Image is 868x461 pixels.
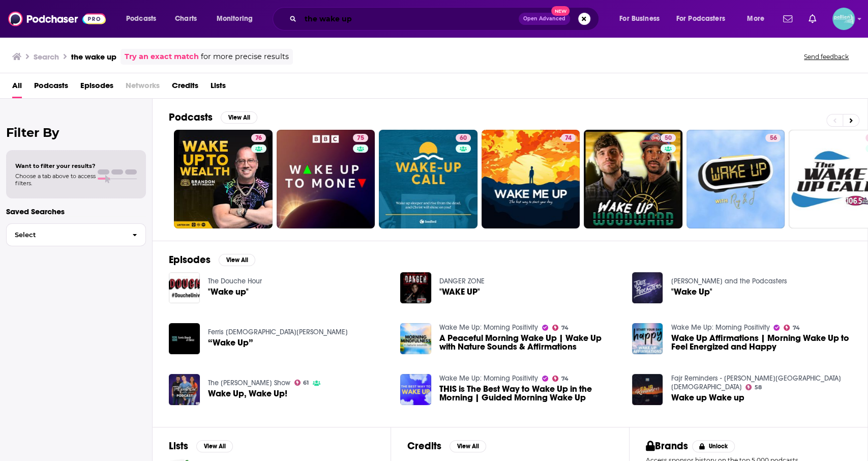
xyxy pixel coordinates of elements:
[169,253,211,266] h2: Episodes
[519,13,570,25] button: Open AdvancedNew
[565,133,572,143] span: 74
[552,325,568,331] a: 74
[7,232,124,238] span: Select
[686,130,785,228] a: 56
[277,130,375,228] a: 75
[379,130,477,228] a: 60
[6,207,146,216] p: Saved Searches
[208,379,290,387] a: The Joe Show
[439,334,620,351] a: A Peaceful Morning Wake Up | Wake Up with Nature Sounds & Affirmations
[671,393,744,402] a: Wake up Wake up
[201,51,289,63] span: for more precise results
[584,130,682,228] a: 50
[208,287,249,296] a: "Wake up"
[612,11,672,27] button: open menu
[740,11,777,27] button: open menu
[169,323,200,354] img: “Wake Up”
[15,172,96,187] span: Choose a tab above to access filters.
[439,385,620,402] span: THIS is The Best Way to Wake Up in the Morning | Guided Morning Wake Up
[439,374,538,383] a: Wake Me Up: Morning Positivity
[209,11,266,27] button: open menu
[801,52,852,61] button: Send feedback
[439,323,538,332] a: Wake Me Up: Morning Positivity
[15,162,96,169] span: Want to filter your results?
[671,374,841,391] a: Fajr Reminders - Mahmood Habib Masjid and Islamic Center
[303,381,309,385] span: 61
[671,277,787,285] a: Julie and the Podcasters
[126,77,160,98] span: Networks
[552,376,568,382] a: 74
[174,130,273,228] a: 76
[126,12,156,26] span: Podcasts
[172,77,198,98] a: Credits
[745,384,762,390] a: 58
[632,272,663,303] img: "Wake Up"
[169,111,257,124] a: PodcastsView All
[779,10,796,27] a: Show notifications dropdown
[671,287,712,296] a: "Wake Up"
[832,8,855,30] span: Logged in as JessicaPellien
[169,111,213,124] h2: Podcasts
[80,77,113,98] span: Episodes
[294,380,309,386] a: 61
[168,11,203,27] a: Charts
[632,323,663,354] a: Wake Up Affirmations | Morning Wake Up to Feel Energized and Happy
[221,111,257,124] button: View All
[301,11,519,27] input: Search podcasts, credits, & more...
[169,440,233,452] a: ListsView All
[208,338,253,347] a: “Wake Up”
[692,440,735,452] button: Unlock
[12,77,22,98] a: All
[119,11,169,27] button: open menu
[71,52,116,62] h3: the wake up
[400,323,431,354] img: A Peaceful Morning Wake Up | Wake Up with Nature Sounds & Affirmations
[832,8,855,30] button: Show profile menu
[671,334,851,351] span: Wake Up Affirmations | Morning Wake Up to Feel Energized and Happy
[208,328,348,336] a: Ferris Church of Christ
[407,440,486,452] a: CreditsView All
[747,12,764,26] span: More
[665,133,672,143] span: 50
[282,7,609,31] div: Search podcasts, credits, & more...
[208,277,262,285] a: The Douche Hour
[482,130,580,228] a: 74
[400,272,431,303] img: "WAKE UP"
[804,10,820,27] a: Show notifications dropdown
[439,277,485,285] a: DANGER ZONE
[671,323,769,332] a: Wake Me Up: Morning Positivity
[619,12,660,26] span: For Business
[357,133,364,143] span: 75
[169,272,200,303] img: "Wake up"
[460,133,467,143] span: 60
[407,440,441,452] h2: Credits
[400,374,431,405] img: THIS is The Best Way to Wake Up in the Morning | Guided Morning Wake Up
[8,9,106,28] img: Podchaser - Follow, Share and Rate Podcasts
[208,389,287,398] a: Wake Up, Wake Up!
[523,16,565,21] span: Open Advanced
[769,133,776,143] span: 56
[169,374,200,405] img: Wake Up, Wake Up!
[755,385,762,390] span: 58
[561,134,576,142] a: 74
[196,440,233,452] button: View All
[34,52,59,62] h3: Search
[661,134,676,142] a: 50
[450,440,486,452] button: View All
[551,6,570,16] span: New
[456,134,471,142] a: 60
[255,133,262,143] span: 76
[793,326,800,330] span: 74
[632,374,663,405] img: Wake up Wake up
[676,12,725,26] span: For Podcasters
